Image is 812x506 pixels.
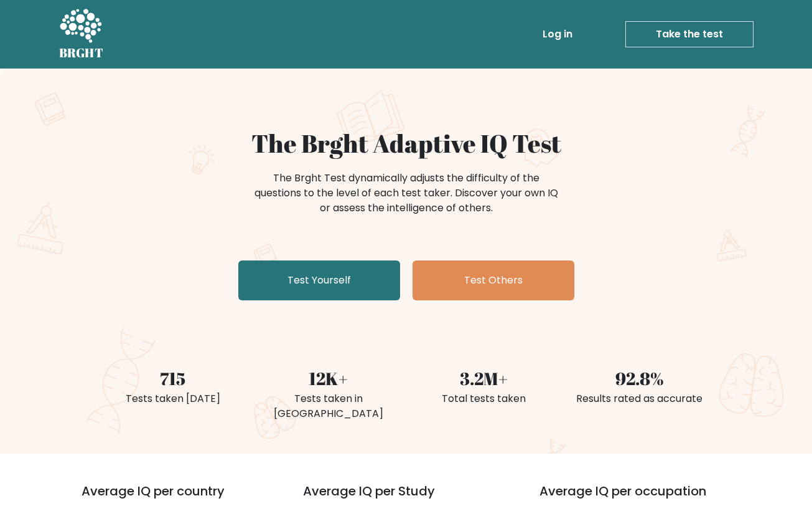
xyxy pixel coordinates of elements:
[59,5,104,64] a: BRGHT
[414,365,554,391] div: 3.2M+
[569,391,710,406] div: Results rated as accurate
[103,365,243,391] div: 715
[625,21,754,47] a: Take the test
[538,22,577,47] a: Log in
[258,391,399,421] div: Tests taken in [GEOGRAPHIC_DATA]
[59,45,104,60] h5: BRGHT
[238,260,400,300] a: Test Yourself
[414,391,554,406] div: Total tests taken
[569,365,710,391] div: 92.8%
[258,365,399,391] div: 12K+
[413,260,574,300] a: Test Others
[103,128,710,158] h1: The Brght Adaptive IQ Test
[251,171,562,216] div: The Brght Test dynamically adjusts the difficulty of the questions to the level of each test take...
[103,391,243,406] div: Tests taken [DATE]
